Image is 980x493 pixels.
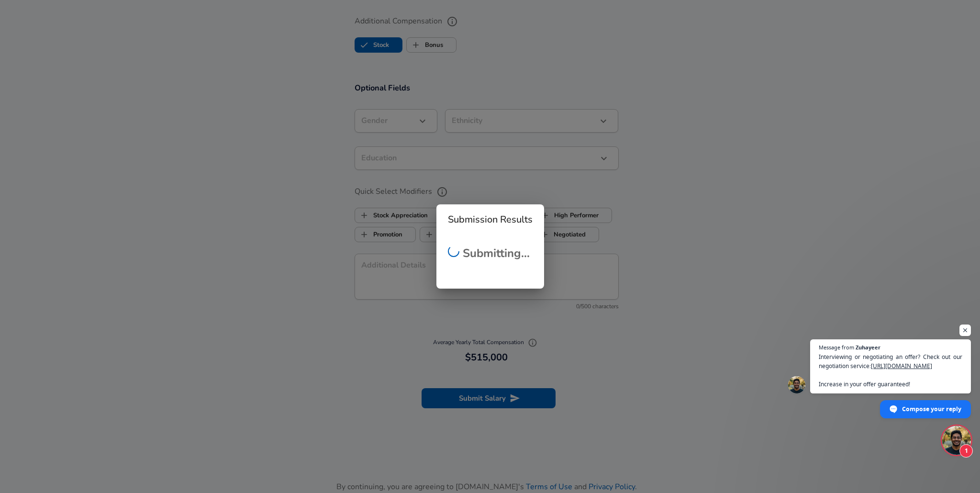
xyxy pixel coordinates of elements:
[902,401,961,417] span: Compose your reply
[856,345,880,350] span: Zuhayeer
[448,245,533,262] h2: Submitting...
[819,345,854,350] span: Message from
[436,204,544,235] h2: Submission Results
[942,426,971,455] div: Open chat
[959,444,973,458] span: 1
[819,352,962,389] span: Interviewing or negotiating an offer? Check out our negotiation service: Increase in your offer g...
